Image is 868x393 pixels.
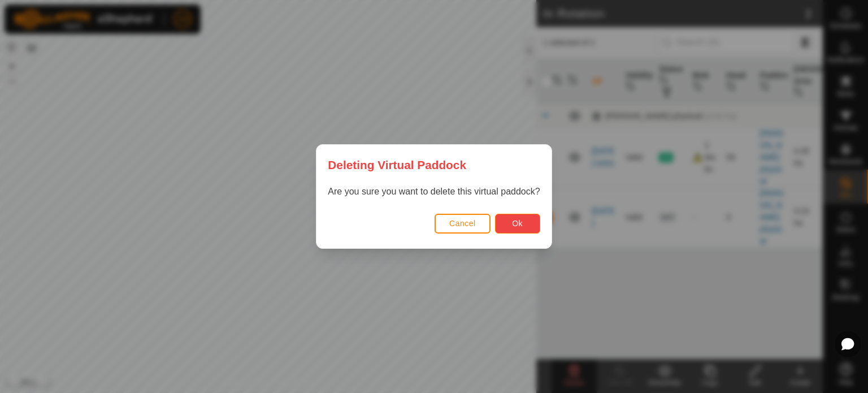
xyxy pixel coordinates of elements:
[328,185,540,198] p: Are you sure you want to delete this virtual paddock?
[495,214,540,234] button: Ok
[449,219,476,228] span: Cancel
[328,156,466,174] span: Deleting Virtual Paddock
[435,214,491,234] button: Cancel
[512,219,523,228] span: Ok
